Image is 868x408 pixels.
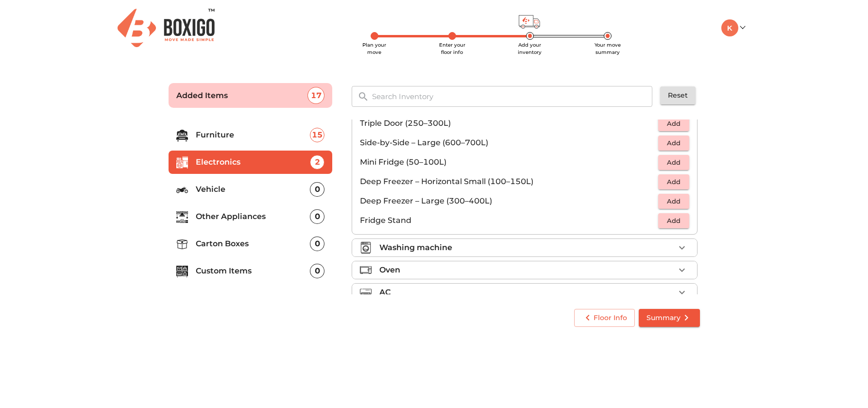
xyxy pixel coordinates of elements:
button: Add [658,136,689,151]
p: Oven [379,264,400,276]
span: Add [663,196,684,207]
button: Add [658,213,689,228]
span: Add [663,215,684,226]
div: 17 [307,87,324,104]
p: Fridge Stand [360,215,658,226]
img: air_conditioner [360,287,372,298]
p: Carton Boxes [196,238,310,250]
button: Add [658,116,689,131]
span: Add [663,157,684,168]
p: Custom Items [196,265,310,277]
p: Washing machine [379,242,452,254]
p: Other Appliances [196,211,310,222]
div: 0 [310,264,324,278]
img: Boxigo [118,9,215,47]
div: 0 [310,237,324,251]
p: Deep Freezer – Large (300–400L) [360,195,658,207]
span: Add [663,137,684,149]
div: 0 [310,209,324,224]
span: Floor Info [582,312,627,324]
span: Reset [668,89,688,102]
span: Plan your move [362,42,386,55]
button: Add [658,194,689,209]
p: Added Items [176,90,308,102]
span: Add [663,118,684,129]
p: Electronics [196,156,310,168]
span: Your move summary [595,42,621,55]
span: Add [663,176,684,187]
p: Triple Door (250–300L) [360,118,658,129]
p: Mini Fridge (50–100L) [360,156,658,168]
span: Summary [647,312,692,324]
p: Vehicle [196,184,310,195]
button: Add [658,174,689,189]
span: Add your inventory [518,42,542,55]
span: Enter your floor info [439,42,465,55]
img: oven [360,264,372,276]
p: Furniture [196,129,310,141]
img: washing_machine [360,242,372,254]
p: Deep Freezer – Horizontal Small (100–150L) [360,176,658,187]
button: Floor Info [574,309,635,327]
div: 0 [310,182,324,197]
div: 2 [310,155,324,170]
div: 15 [310,128,324,142]
button: Summary [639,309,700,327]
input: Search Inventory [366,86,659,107]
button: Reset [660,86,696,104]
p: Side-by-Side – Large (600–700L) [360,137,658,149]
p: AC [379,287,391,298]
button: Add [658,155,689,170]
